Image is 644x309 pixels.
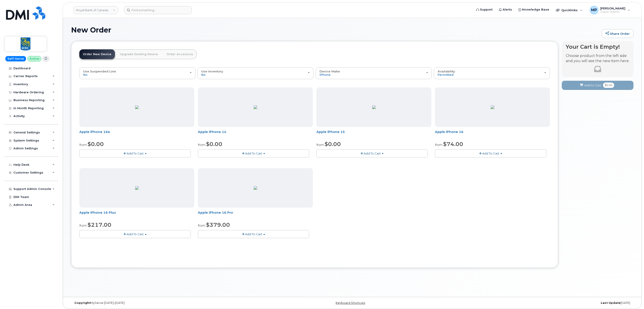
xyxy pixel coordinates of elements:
a: Apple iPhone 16 Plus [79,211,116,215]
p: Choose product from the left side and you will see the new item here. [566,53,629,64]
small: from [198,224,205,228]
a: Share Order [602,29,633,38]
div: [DATE] [446,301,633,305]
button: Add To Cart [316,149,428,157]
span: Add To Cart [364,152,381,155]
button: Availability Permitted [434,67,550,79]
h1: New Order [71,26,599,34]
span: Add to Cart [584,83,601,87]
span: Availability [438,70,455,73]
button: Add To Cart [198,149,309,157]
span: Add To Cart [127,232,144,236]
span: $0.00 [88,141,104,147]
span: Add To Cart [127,152,144,155]
span: $379.00 [206,222,230,228]
img: CF3D4CB1-4C2B-41DB-9064-0F6C383BB129.png [254,186,257,190]
span: No [83,73,87,76]
small: from [316,143,324,147]
span: $217.00 [88,222,111,228]
span: No [201,73,205,76]
div: MyServe [DATE]–[DATE] [71,301,259,305]
a: Apple iPhone 15 [316,130,345,134]
span: Device Make [320,70,340,73]
span: Add To Cart [245,152,262,155]
button: Add to Cart $0.00 [562,81,633,90]
span: Use Suspended Line [83,70,116,73]
a: Apple iPhone 16 Pro [198,211,233,215]
a: Order New Device [79,49,115,59]
a: Apple iPhone 16 [435,130,463,134]
span: Permitted [438,73,454,76]
a: Apple iPhone 14 [198,130,226,134]
a: Order Accessory [163,49,197,59]
strong: Last Update [601,301,620,305]
button: Add To Cart [435,149,546,157]
img: 6598ED92-4C32-42D3-A63C-95DFAC6CCF4E.png [254,105,257,109]
button: Add To Cart [79,149,191,157]
button: Use Inventory No [197,67,313,79]
h4: Your Cart is Empty! [566,44,629,50]
button: Add To Cart [79,230,191,238]
span: $0.00 [206,141,222,147]
div: Apple iPhone 14 [198,130,313,139]
span: $74.00 [443,141,463,147]
span: Use Inventory [201,70,223,73]
a: Keyboard Shortcuts [336,301,365,305]
div: Apple iPhone 16 Plus [79,210,194,219]
a: Apple iPhone 16e [79,130,110,134]
span: iPhone [320,73,331,76]
img: BB80DA02-9C0E-4782-AB1B-B1D93CAC2204.png [135,105,139,109]
img: 1AD8B381-DE28-42E7-8D9B-FF8D21CC6502.png [491,105,494,109]
img: 701041B0-7858-4894-A21F-E352904D2A4C.png [135,186,139,190]
img: 96FE4D95-2934-46F2-B57A-6FE1B9896579.png [372,105,376,109]
span: Add To Cart [482,152,499,155]
small: from [435,143,443,147]
div: Apple iPhone 16 Pro [198,210,313,219]
strong: Copyright [74,301,91,305]
button: Use Suspended Line No [79,67,195,79]
span: Add To Cart [245,232,262,236]
small: from [79,143,87,147]
div: Apple iPhone 15 [316,130,431,139]
div: Apple iPhone 16e [79,130,194,139]
span: $0.00 [603,83,614,88]
small: from [198,143,205,147]
a: Upgrade Existing Device [116,49,162,59]
button: Device Make iPhone [316,67,432,79]
small: from [79,224,87,228]
span: $0.00 [325,141,341,147]
div: Apple iPhone 16 [435,130,550,139]
button: Add To Cart [198,230,309,238]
